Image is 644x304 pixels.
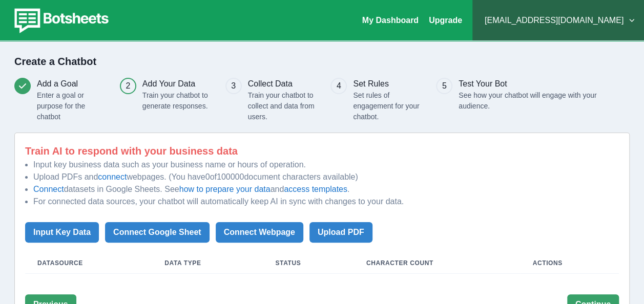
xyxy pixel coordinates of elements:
[354,253,521,274] th: Character Count
[353,78,426,90] h3: Set Rules
[459,78,604,90] h3: Test Your Bot
[25,143,619,159] p: Train AI to respond with your business data
[216,222,303,243] button: Connect Webpage
[520,253,619,274] th: Actions
[142,78,215,90] h3: Add Your Data
[152,253,263,274] th: Data Type
[37,78,110,90] h3: Add a Goal
[33,159,619,171] li: Input key business data such as your business name or hours of operation.
[231,80,236,92] div: 3
[337,80,341,92] div: 4
[429,16,462,25] a: Upgrade
[179,185,271,193] a: how to prepare your data
[248,78,321,90] h3: Collect Data
[33,185,64,193] a: Connect
[33,183,619,196] li: datasets in Google Sheets. See and .
[25,222,99,243] button: Input Key Data
[33,171,619,183] li: Upload PDFs and webpages. (You have 0 of 100000 document characters available)
[14,55,630,68] h2: Create a Chatbot
[284,185,347,193] a: access templates
[263,253,354,274] th: Status
[362,16,419,25] a: My Dashboard
[105,222,210,243] button: Connect Google Sheet
[459,90,604,112] p: See how your chatbot will engage with your audience.
[142,90,215,112] p: Train your chatbot to generate responses.
[248,90,321,122] p: Train your chatbot to collect and data from users.
[442,80,447,92] div: 5
[8,6,112,35] img: botsheets-logo.png
[126,80,130,92] div: 2
[98,172,127,181] a: connect
[481,10,636,31] button: [EMAIL_ADDRESS][DOMAIN_NAME]
[14,78,630,122] div: Progress
[309,222,372,243] button: Upload PDF
[25,253,152,274] th: Datasource
[353,90,426,122] p: Set rules of engagement for your chatbot.
[37,90,110,122] p: Enter a goal or purpose for the chatbot
[33,196,619,208] li: For connected data sources, your chatbot will automatically keep AI in sync with changes to your ...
